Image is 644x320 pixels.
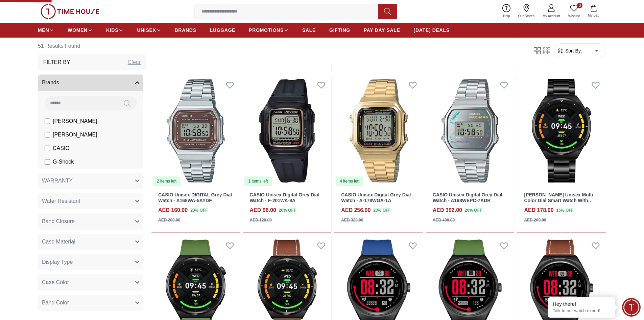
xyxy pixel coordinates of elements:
[45,146,50,151] input: CASIO
[45,159,50,165] input: G-Shock
[38,193,143,209] button: Water Resistant
[38,173,143,189] button: WARRANTY
[584,3,603,19] button: My Bag
[524,206,553,214] h4: AED 178.00
[336,176,363,186] div: 4 items left
[564,3,584,20] a: 0Wishlist
[158,217,180,223] div: AED 200.00
[42,299,69,307] span: Band Color
[250,192,319,203] a: CASIO Unisex Digital Grey Dial Watch - F-201WA-9A
[433,192,502,203] a: CASIO Unisex Digital Grey Dial Watch - A168WEPC-7ADR
[128,58,141,66] div: Clear
[334,75,423,187] img: CASIO Unisex Digital Grey Dial Watch - A-178WGA-1A
[175,24,196,36] a: BRANDS
[38,38,146,54] h6: 51 Results Found
[341,206,371,214] h4: AED 256.00
[210,27,236,34] span: LUGGAGE
[433,217,455,223] div: AED 490.00
[42,217,75,226] span: Band Closure
[334,75,423,187] a: CASIO Unisex Digital Grey Dial Watch - A-178WGA-1A4 items left
[151,75,240,187] a: CASIO Unisex DIGITAL Grey Dial Watch - A168WA-5AYDF2 items left
[38,254,143,270] button: Display Type
[42,79,59,87] span: Brands
[373,207,390,213] span: 20 % OFF
[43,58,70,66] h3: Filter By
[329,24,350,36] a: GIFTING
[553,308,610,314] p: Talk to our watch expert!
[426,75,515,187] img: CASIO Unisex Digital Grey Dial Watch - A168WEPC-7ADR
[341,217,363,223] div: AED 320.00
[38,213,143,230] button: Band Closure
[38,24,54,36] a: MEN
[244,176,272,186] div: 1 items left
[524,192,593,214] a: [PERSON_NAME] Unisex Multi Color Dial Smart Watch With Interchangeable Strap-KG10X-XSBBX
[38,234,143,250] button: Case Material
[45,132,50,137] input: [PERSON_NAME]
[42,197,80,205] span: Water Resistant
[42,258,73,266] span: Display Type
[516,14,537,19] span: Our Stores
[68,27,88,34] span: WOMEN
[249,27,284,34] span: PROMOTIONS
[53,158,74,166] span: G-Shock
[557,47,582,54] button: Sort By:
[250,206,276,214] h4: AED 96.00
[499,3,514,20] a: Help
[53,117,97,125] span: [PERSON_NAME]
[250,217,272,223] div: AED 120.00
[41,4,99,19] img: ...
[553,301,610,307] div: Hey there!
[279,207,296,213] span: 20 % OFF
[243,75,332,187] img: CASIO Unisex Digital Grey Dial Watch - F-201WA-9A
[341,192,411,203] a: CASIO Unisex Digital Grey Dial Watch - A-178WGA-1A
[577,3,582,8] span: 0
[42,177,73,185] span: WARRANTY
[500,14,513,19] span: Help
[190,207,208,213] span: 20 % OFF
[514,3,539,20] a: Our Stores
[517,75,606,187] img: Kenneth Scott Unisex Multi Color Dial Smart Watch With Interchangeable Strap-KG10X-XSBBX
[465,207,482,213] span: 20 % OFF
[38,27,49,34] span: MEN
[302,24,316,36] a: SALE
[38,295,143,311] button: Band Color
[106,27,118,34] span: KIDS
[622,298,641,317] div: Chat Widget
[414,27,450,34] span: [DATE] DEALS
[175,27,196,34] span: BRANDS
[364,27,400,34] span: PAY DAY SALE
[433,206,462,214] h4: AED 392.00
[42,238,75,246] span: Case Material
[556,207,574,213] span: 15 % OFF
[45,119,50,124] input: [PERSON_NAME]
[158,192,232,203] a: CASIO Unisex DIGITAL Grey Dial Watch - A168WA-5AYDF
[540,14,563,19] span: My Account
[414,24,450,36] a: [DATE] DEALS
[210,24,236,36] a: LUGGAGE
[137,24,161,36] a: UNISEX
[106,24,123,36] a: KIDS
[249,24,289,36] a: PROMOTIONS
[243,75,332,187] a: CASIO Unisex Digital Grey Dial Watch - F-201WA-9A1 items left
[585,13,602,18] span: My Bag
[566,14,582,19] span: Wishlist
[38,74,143,91] button: Brands
[38,274,143,291] button: Case Color
[158,206,188,214] h4: AED 160.00
[302,27,316,34] span: SALE
[42,278,69,286] span: Case Color
[364,24,400,36] a: PAY DAY SALE
[524,217,546,223] div: AED 209.00
[137,27,156,34] span: UNISEX
[68,24,93,36] a: WOMEN
[329,27,350,34] span: GIFTING
[153,176,181,186] div: 2 items left
[151,75,240,187] img: CASIO Unisex DIGITAL Grey Dial Watch - A168WA-5AYDF
[53,144,70,152] span: CASIO
[564,47,582,54] span: Sort By:
[53,131,97,139] span: [PERSON_NAME]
